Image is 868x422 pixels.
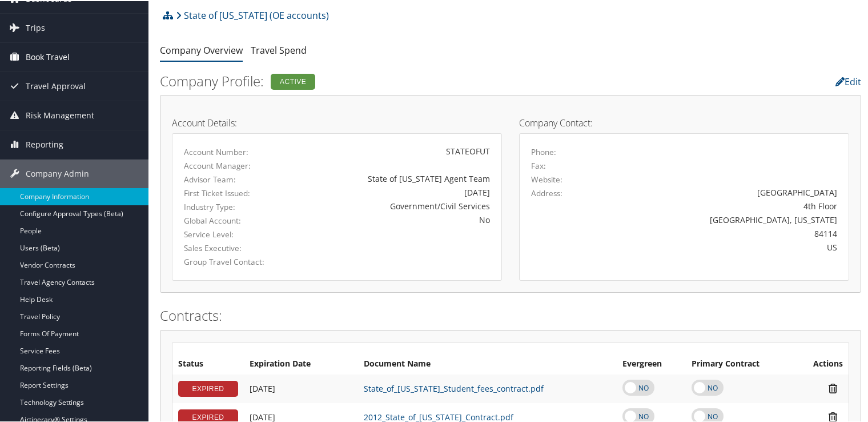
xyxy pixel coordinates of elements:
[184,159,275,170] label: Account Manager:
[271,73,315,89] div: Active
[617,353,685,373] th: Evergreen
[176,3,329,26] a: State of [US_STATE] (OE accounts)
[519,117,849,126] h4: Company Contact:
[531,145,556,157] label: Phone:
[292,185,490,197] div: [DATE]
[250,383,352,393] div: Add/Edit Date
[160,305,861,324] h2: Contracts:
[184,214,275,225] label: Global Account:
[26,158,89,187] span: Company Admin
[823,381,843,393] i: Remove Contract
[160,43,243,55] a: Company Overview
[184,145,275,157] label: Account Number:
[184,228,275,239] label: Service Level:
[612,240,838,252] div: US
[250,382,275,393] span: [DATE]
[835,74,861,87] a: Edit
[250,411,275,421] span: [DATE]
[612,213,838,225] div: [GEOGRAPHIC_DATA], [US_STATE]
[612,185,838,197] div: [GEOGRAPHIC_DATA]
[178,380,238,396] div: EXPIRED
[26,100,94,129] span: Risk Management
[184,200,275,212] label: Industry Type:
[184,255,275,266] label: Group Travel Contact:
[612,226,838,238] div: 84114
[364,411,513,421] a: 2012_State_of_[US_STATE]_Contract.pdf
[160,70,622,90] h2: Company Profile:
[172,353,244,373] th: Status
[823,410,843,422] i: Remove Contract
[292,144,490,156] div: STATEOFUT
[250,411,352,421] div: Add/Edit Date
[686,353,793,373] th: Primary Contract
[793,353,849,373] th: Actions
[531,186,562,198] label: Address:
[292,213,490,225] div: No
[184,173,275,184] label: Advisor Team:
[251,43,307,55] a: Travel Spend
[531,173,562,184] label: Website:
[531,159,546,170] label: Fax:
[364,382,544,393] a: State_of_[US_STATE]_Student_fees_contract.pdf
[358,353,617,373] th: Document Name
[292,172,490,184] div: State of [US_STATE] Agent Team
[292,199,490,211] div: Government/Civil Services
[172,117,502,126] h4: Account Details:
[184,186,275,198] label: First Ticket Issued:
[612,199,838,211] div: 4th Floor
[26,129,63,158] span: Reporting
[26,42,70,70] span: Book Travel
[244,353,358,373] th: Expiration Date
[26,71,86,99] span: Travel Approval
[26,13,45,41] span: Trips
[184,241,275,253] label: Sales Executive:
